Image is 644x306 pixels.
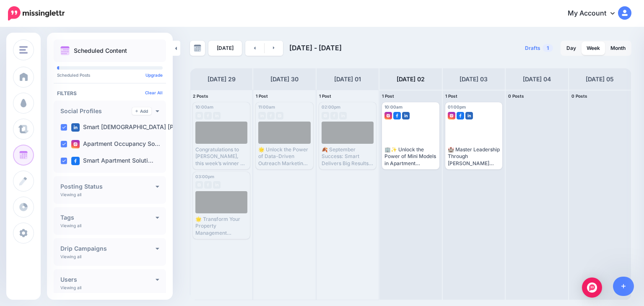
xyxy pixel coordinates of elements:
h4: Filters [57,90,163,96]
img: Missinglettr [8,6,65,21]
h4: Drip Campaigns [60,246,156,252]
img: calendar-grey-darker.png [194,44,201,52]
img: facebook-grey-square.png [204,181,212,189]
img: facebook-square.png [71,157,80,165]
span: 10:00am [384,104,402,109]
div: 🏢✨ Unlock the Power of Mini Models in Apartment Marketing! ✨🏢 Transform your leasing approach wit... [384,146,436,167]
h4: [DATE] 03 [460,74,488,84]
img: facebook-grey-square.png [330,112,338,119]
div: Congratulations to [PERSON_NAME], this week’s winner of the Smart Staffer Award! 🏆 We appreciate ... [195,146,247,167]
div: 🍂 September Success: Smart Delivers Big Results! 🚀 Another powerful month in the books at Smart A... [322,146,374,167]
img: instagram-square.png [448,112,455,119]
span: [DATE] - [DATE] [289,44,342,52]
h4: [DATE] 30 [270,74,299,84]
img: instagram-grey-square.png [195,112,203,119]
div: Open Intercom Messenger [582,277,602,298]
div: 🌟 Transform Your Property Management Expertise! 🏢💼 Discover your full potential through our speci... [195,216,247,236]
img: linkedin-square.png [71,123,80,132]
div: 🏰 Master Leadership Through [PERSON_NAME] Timeless Wisdom! 🚀 Transform your leadership approach w... [448,146,500,167]
span: 2 Posts [193,93,208,99]
h4: [DATE] 02 [397,74,425,84]
img: linkedin-square.png [402,112,410,119]
a: Clear All [145,90,163,95]
a: Upgrade [145,73,163,78]
h4: [DATE] 05 [586,74,614,84]
h4: Posting Status [60,184,156,189]
h4: Users [60,277,156,283]
img: facebook-grey-square.png [204,112,212,119]
h4: Tags [60,215,156,220]
img: linkedin-grey-square.png [339,112,347,119]
a: Day [561,41,581,55]
p: Viewing all [60,254,81,259]
h4: [DATE] 01 [334,74,361,84]
a: My Account [559,3,631,24]
img: menu.png [19,46,28,54]
span: 11:00am [258,104,275,109]
img: facebook-square.png [393,112,401,119]
img: linkedin-grey-square.png [258,112,266,119]
a: Week [582,41,605,55]
span: 03:00pm [195,174,214,179]
span: 1 [543,44,553,52]
p: Viewing all [60,285,81,290]
p: Viewing all [60,223,81,228]
a: [DATE] [208,41,242,56]
span: 02:00pm [322,104,340,109]
div: 🌟 Unlock the Power of Data-Driven Outreach Marketing 🌟 Building a successful outreach strategy fo... [258,146,310,167]
img: instagram-square.png [71,140,80,148]
img: facebook-grey-square.png [267,112,275,119]
label: Apartment Occupancy So… [71,140,160,148]
p: Scheduled Content [74,48,127,54]
a: Month [605,41,631,55]
h4: [DATE] 04 [523,74,551,84]
a: Drafts1 [520,41,558,56]
h4: [DATE] 29 [208,74,236,84]
span: 0 Posts [571,93,587,99]
span: 1 Post [256,93,268,99]
img: instagram-grey-square.png [195,181,203,189]
p: Scheduled Posts [57,73,163,77]
span: 1 Post [382,93,394,99]
p: Viewing all [60,192,81,197]
img: instagram-grey-square.png [322,112,329,119]
span: 0 Posts [508,93,524,99]
img: calendar.png [60,46,70,55]
label: Smart Apartment Soluti… [71,157,153,165]
span: Drafts [525,46,540,51]
h4: Social Profiles [60,108,132,114]
img: linkedin-grey-square.png [213,181,221,189]
span: 1 Post [319,93,331,99]
img: instagram-grey-square.png [276,112,283,119]
img: instagram-square.png [384,112,392,119]
span: 1 Post [445,93,457,99]
a: Add [132,107,151,115]
img: linkedin-grey-square.png [213,112,221,119]
img: linkedin-square.png [465,112,473,119]
label: Smart [DEMOGRAPHIC_DATA] [PERSON_NAME]… [71,123,221,132]
span: 10:00am [195,104,213,109]
span: 01:00pm [448,104,466,109]
img: facebook-square.png [457,112,464,119]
